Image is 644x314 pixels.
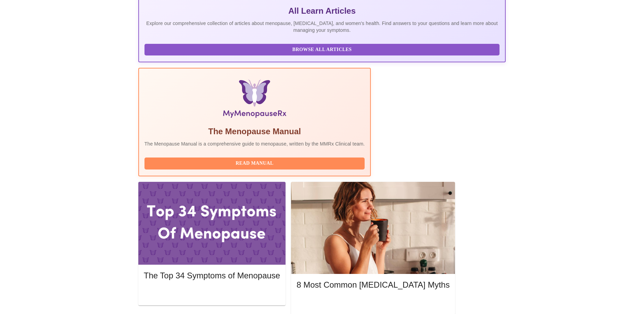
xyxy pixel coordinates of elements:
p: The Menopause Manual is a comprehensive guide to menopause, written by the MMRx Clinical team. [144,140,365,147]
h5: The Top 34 Symptoms of Menopause [144,270,280,281]
span: Read More [303,299,443,307]
span: Browse All Articles [151,46,493,54]
h5: All Learn Articles [144,5,500,16]
a: Read More [144,290,282,296]
h5: 8 Most Common [MEDICAL_DATA] Myths [296,279,450,290]
button: Read Manual [144,158,365,169]
button: Browse All Articles [144,44,500,56]
a: Read More [296,299,451,305]
img: Menopause Manual [179,79,330,121]
a: Read Manual [144,160,367,166]
span: Read Manual [151,159,358,168]
a: Browse All Articles [144,46,502,52]
p: Explore our comprehensive collection of articles about menopause, [MEDICAL_DATA], and women's hea... [144,20,500,34]
span: Read More [151,289,273,298]
button: Read More [296,297,450,309]
h5: The Menopause Manual [144,126,365,137]
button: Read More [144,287,280,299]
